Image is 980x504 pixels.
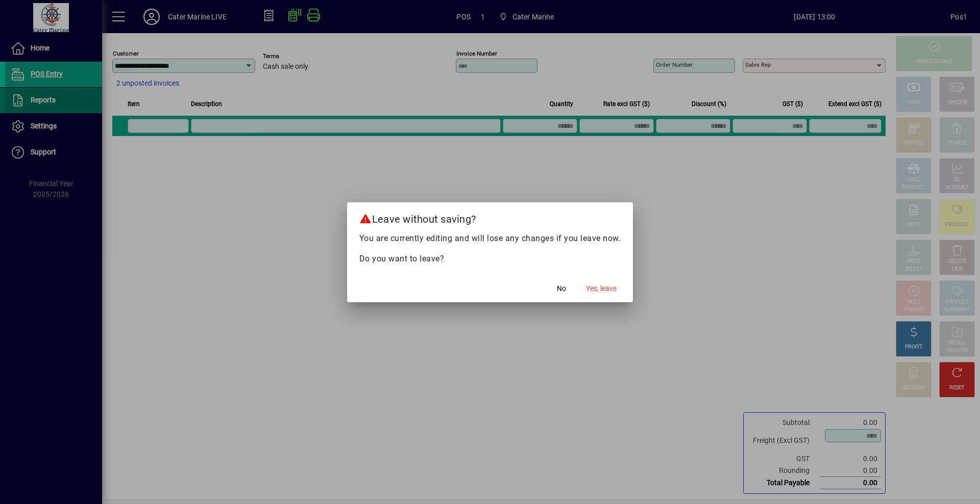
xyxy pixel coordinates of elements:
p: You are currently editing and will lose any changes if you leave now. [359,232,621,245]
p: Do you want to leave? [359,253,621,265]
h2: Leave without saving? [347,202,633,232]
span: No [557,283,566,294]
button: No [545,280,578,298]
span: Yes, leave [586,283,617,294]
button: Yes, leave [582,280,621,298]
